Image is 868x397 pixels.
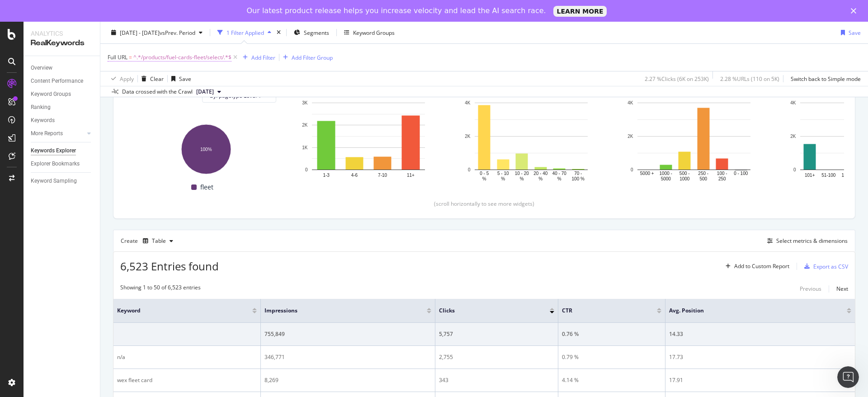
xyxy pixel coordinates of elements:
[129,53,132,61] span: =
[179,75,191,82] div: Save
[117,353,257,361] div: n/a
[851,8,860,14] div: Close
[439,330,554,338] div: 5,757
[31,159,94,169] a: Explorer Bookmarks
[698,171,708,176] text: 250 -
[669,307,833,315] span: Avg. Position
[669,330,851,338] div: 14.33
[669,376,851,384] div: 17.91
[279,52,333,63] button: Add Filter Group
[323,173,330,178] text: 1-3
[247,6,546,15] div: Our latest product release helps you increase velocity and lead the AI search race.
[117,376,257,384] div: wex fleet card
[31,176,94,186] a: Keyword Sampling
[562,307,643,315] span: CTR
[660,171,672,176] text: 1000 -
[793,167,796,172] text: 0
[836,284,848,294] button: Next
[764,236,848,246] button: Select metrics & dimensions
[837,366,859,388] iframe: Intercom live chat
[720,75,779,82] div: 2.28 % URLs ( 110 on 5K )
[699,177,707,182] text: 500
[562,330,661,338] div: 0.76 %
[251,53,275,61] div: Add Filter
[552,171,567,176] text: 40 - 70
[501,177,505,182] text: %
[31,63,94,73] a: Overview
[302,145,308,150] text: 1K
[108,71,134,86] button: Apply
[439,307,536,315] span: Clicks
[482,177,486,182] text: %
[122,88,193,96] div: Data crossed with the Crawl
[790,134,796,139] text: 2K
[837,25,861,40] button: Save
[849,28,861,36] div: Save
[533,171,548,176] text: 20 - 40
[31,159,80,169] div: Explorer Bookmarks
[264,307,413,315] span: Impressions
[108,53,127,61] span: Full URL
[264,376,431,384] div: 8,269
[120,28,160,36] span: [DATE] - [DATE]
[553,6,607,17] a: LEARN MORE
[31,103,94,112] a: Ranking
[152,238,166,244] div: Table
[239,52,275,63] button: Add Filter
[302,100,308,105] text: 3K
[31,29,93,38] div: Analytics
[378,173,387,178] text: 7-10
[135,120,276,175] svg: A chart.
[160,28,195,36] span: vs Prev. Period
[787,71,861,86] button: Switch back to Simple mode
[439,376,554,384] div: 343
[734,264,789,269] div: Add to Custom Report
[302,123,308,128] text: 2K
[722,259,789,274] button: Add to Custom Report
[627,100,633,105] text: 4K
[669,353,851,361] div: 17.73
[790,100,796,105] text: 4K
[298,98,439,182] svg: A chart.
[353,28,395,36] div: Keyword Groups
[497,171,509,176] text: 5 - 10
[841,173,853,178] text: 16-50
[562,376,661,384] div: 4.14 %
[31,129,85,138] a: More Reports
[275,28,283,37] div: times
[214,25,275,40] button: 1 Filter Applied
[120,75,134,82] div: Apply
[31,176,77,186] div: Keyword Sampling
[193,86,225,97] button: [DATE]
[679,171,690,176] text: 500 -
[836,285,848,293] div: Next
[574,171,582,176] text: 70 -
[31,103,51,112] div: Ranking
[562,353,661,361] div: 0.79 %
[31,146,76,156] div: Keywords Explorer
[439,353,554,361] div: 2,755
[120,259,219,274] span: 6,523 Entries found
[305,167,308,172] text: 0
[520,177,524,182] text: %
[120,284,201,294] div: Showing 1 to 50 of 6,523 entries
[468,167,471,172] text: 0
[627,134,633,139] text: 2K
[465,134,471,139] text: 2K
[645,75,709,82] div: 2.27 % Clicks ( 6K on 253K )
[821,173,836,178] text: 51-100
[196,88,214,96] span: 2025 Aug. 11th
[718,177,726,182] text: 250
[515,171,529,176] text: 10 - 20
[461,98,602,182] svg: A chart.
[407,173,415,178] text: 11+
[623,98,764,182] div: A chart.
[31,129,63,138] div: More Reports
[31,116,55,125] div: Keywords
[31,76,94,86] a: Content Performance
[557,177,561,182] text: %
[31,38,93,48] div: RealKeywords
[31,90,94,99] a: Keyword Groups
[776,237,848,245] div: Select metrics & dimensions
